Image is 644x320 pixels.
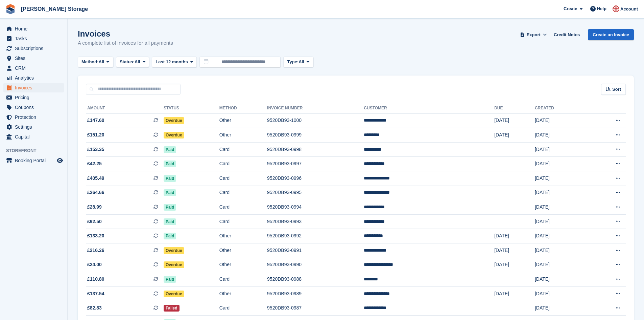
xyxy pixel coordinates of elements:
th: Amount [86,103,164,114]
span: Sites [15,54,55,63]
a: menu [3,93,64,102]
span: Help [597,5,606,12]
td: [DATE] [535,113,587,128]
span: Paid [164,146,176,153]
span: Paid [164,218,176,225]
span: £24.00 [87,261,102,268]
td: [DATE] [535,171,587,186]
td: Other [219,229,267,243]
span: £137.54 [87,290,104,297]
span: Home [15,24,55,34]
span: £28.99 [87,204,102,211]
td: [DATE] [535,301,587,316]
td: Card [219,142,267,157]
span: £151.20 [87,131,104,138]
span: All [135,59,140,65]
td: [DATE] [535,258,587,272]
span: Tasks [15,34,55,43]
a: menu [3,24,64,34]
th: Created [535,103,587,114]
a: menu [3,122,64,132]
td: Card [219,171,267,186]
td: [DATE] [535,157,587,171]
th: Method [219,103,267,114]
img: John Baker [613,5,619,12]
span: Coupons [15,103,55,112]
span: Overdue [164,117,184,124]
span: Capital [15,132,55,142]
span: £405.49 [87,175,104,182]
a: menu [3,34,64,43]
span: CRM [15,63,55,73]
td: Card [219,200,267,215]
span: Overdue [164,132,184,138]
button: Type: All [283,57,313,68]
span: Storefront [6,147,67,154]
a: menu [3,112,64,122]
a: Preview store [56,156,64,165]
td: [DATE] [535,243,587,258]
button: Export [519,29,548,40]
span: £42.25 [87,160,102,167]
td: [DATE] [535,186,587,200]
a: menu [3,44,64,53]
span: Export [527,31,541,38]
td: Card [219,186,267,200]
span: All [299,59,304,65]
span: Protection [15,112,55,122]
td: 9520DB93-1000 [267,113,364,128]
td: 9520DB93-0993 [267,214,364,229]
td: [DATE] [535,214,587,229]
td: Card [219,272,267,287]
td: [DATE] [535,272,587,287]
span: £110.80 [87,276,104,283]
td: 9520DB93-0989 [267,286,364,301]
td: Other [219,258,267,272]
span: Overdue [164,291,184,297]
a: [PERSON_NAME] Storage [18,3,91,15]
td: [DATE] [535,128,587,143]
span: £133.20 [87,232,104,239]
span: Settings [15,122,55,132]
td: Other [219,286,267,301]
button: Method: All [78,57,113,68]
span: £264.66 [87,189,104,196]
button: Status: All [116,57,149,68]
span: Create [564,5,577,12]
span: Paid [164,276,176,283]
td: [DATE] [494,243,535,258]
td: 9520DB93-0998 [267,142,364,157]
span: Pricing [15,93,55,102]
span: Paid [164,175,176,182]
span: Account [620,6,638,13]
a: Create an Invoice [588,29,634,40]
span: Analytics [15,73,55,83]
td: [DATE] [535,142,587,157]
td: [DATE] [494,258,535,272]
a: menu [3,156,64,165]
td: [DATE] [494,286,535,301]
button: Last 12 months [152,57,197,68]
span: Overdue [164,247,184,254]
td: 9520DB93-0990 [267,258,364,272]
td: 9520DB93-0992 [267,229,364,243]
span: All [99,59,104,65]
a: menu [3,103,64,112]
img: stora-icon-8386f47178a22dfd0bd8f6a31ec36ba5ce8667c1dd55bd0f319d3a0aa187defe.svg [5,4,16,14]
span: Method: [81,59,99,65]
span: £153.35 [87,146,104,153]
td: 9520DB93-0994 [267,200,364,215]
span: £82.83 [87,304,102,312]
span: Paid [164,204,176,211]
th: Invoice Number [267,103,364,114]
a: Credit Notes [551,29,582,40]
td: 9520DB93-0987 [267,301,364,316]
td: [DATE] [494,229,535,243]
td: Other [219,128,267,143]
td: Card [219,214,267,229]
span: Type: [287,59,299,65]
a: menu [3,63,64,73]
span: Failed [164,305,180,312]
a: menu [3,54,64,63]
td: [DATE] [535,286,587,301]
